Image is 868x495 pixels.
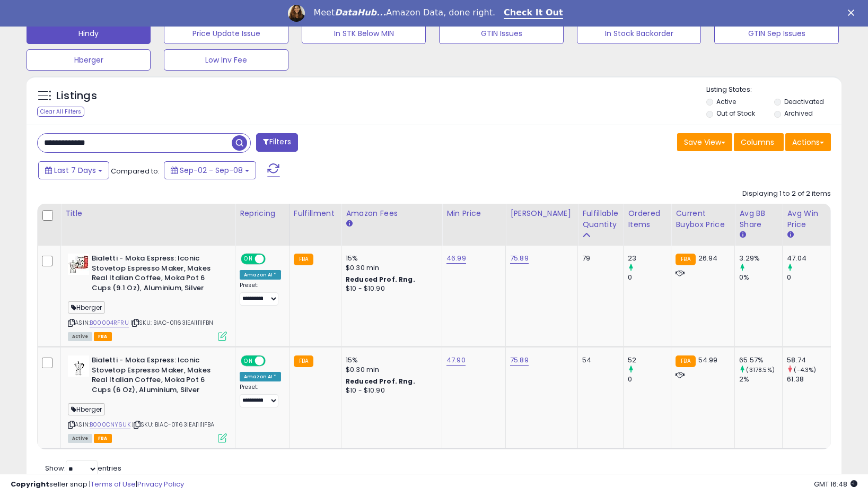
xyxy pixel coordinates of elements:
div: 0 [628,375,671,384]
div: 58.74 [787,355,830,365]
b: Bialetti - Moka Espress: Iconic Stovetop Espresso Maker, Makes Real Italian Coffee, Moka Pot 6 Cu... [92,355,221,397]
div: $10 - $10.90 [346,284,434,293]
div: 61.38 [787,375,830,384]
div: Fulfillment [294,208,337,219]
span: Compared to: [111,166,160,176]
div: Repricing [240,208,285,219]
small: Avg BB Share. [739,230,746,240]
div: 0% [739,273,782,282]
small: FBA [676,355,695,367]
a: Terms of Use [91,479,136,489]
button: Sep-02 - Sep-08 [164,161,256,179]
label: Archived [784,109,813,118]
small: FBA [676,254,695,265]
span: OFF [264,255,281,264]
button: Low Inv Fee [164,49,288,71]
span: FBA [94,332,112,341]
span: All listings currently available for purchase on Amazon [68,332,92,341]
span: ON [242,357,255,366]
span: Hberger [68,301,105,314]
span: 54.99 [698,355,718,365]
span: Hberger [68,403,105,415]
div: Close [848,10,858,16]
span: | SKU: BIAC-01163|EA|1|1|FBN [130,318,214,327]
small: (3178.5%) [746,366,774,374]
span: ON [242,255,255,264]
button: Hindy [27,23,151,44]
div: 3.29% [739,254,782,263]
button: In Stock Backorder [577,23,701,44]
div: ASIN: [68,355,227,441]
div: Amazon Fees [346,208,437,219]
button: Filters [256,133,297,152]
div: 23 [628,254,671,263]
div: ASIN: [68,254,227,340]
div: Preset: [240,282,281,306]
span: Sep-02 - Sep-08 [180,165,243,176]
button: GTIN Sep Issues [714,23,838,44]
div: 0 [787,273,830,282]
a: B000CNY6UK [90,420,130,429]
span: Show: entries [45,463,121,473]
span: | SKU: BIAC-01163|EA|1|1|FBA [132,420,215,429]
div: 47.04 [787,254,830,263]
div: 52 [628,355,671,365]
img: Profile image for Georgie [288,5,305,22]
span: Last 7 Days [54,165,96,176]
img: 41ZGLRtCcuL._SL40_.jpg [68,254,89,275]
a: Check It Out [504,7,563,19]
div: Avg BB Share [739,208,778,230]
small: Amazon Fees. [346,219,352,229]
div: 0 [628,273,671,282]
strong: Copyright [11,479,49,489]
label: Deactivated [784,97,824,106]
div: [PERSON_NAME] [510,208,573,219]
div: 79 [582,254,615,263]
a: Privacy Policy [137,479,184,489]
span: All listings currently available for purchase on Amazon [68,434,92,443]
div: 2% [739,375,782,384]
div: Meet Amazon Data, done right. [313,7,495,18]
div: Amazon AI * [240,372,281,381]
div: Preset: [240,384,281,407]
small: Avg Win Price. [787,230,793,240]
div: Min Price [446,208,501,219]
div: Amazon AI * [240,270,281,280]
button: Save View [677,133,732,151]
div: seller snap | | [11,480,184,490]
span: FBA [94,434,112,443]
label: Active [716,97,736,106]
div: Title [65,208,231,219]
small: FBA [294,254,313,265]
span: 2025-09-16 16:48 GMT [814,479,857,489]
button: Hberger [27,49,151,71]
div: Current Buybox Price [676,208,730,230]
label: Out of Stock [716,109,755,118]
button: Last 7 Days [38,161,109,179]
button: Actions [785,133,831,151]
a: 46.99 [446,253,466,264]
button: GTIN Issues [439,23,563,44]
p: Listing States: [706,85,841,95]
b: Reduced Prof. Rng. [346,275,415,284]
b: Bialetti - Moka Espress: Iconic Stovetop Espresso Maker, Makes Real Italian Coffee, Moka Pot 6 Cu... [92,254,221,296]
h5: Listings [56,89,97,103]
div: 15% [346,355,434,365]
div: Avg Win Price [787,208,826,230]
span: Columns [741,137,774,147]
small: (-4.3%) [794,366,816,374]
div: $0.30 min [346,263,434,273]
button: Columns [734,133,784,151]
div: Displaying 1 to 2 of 2 items [742,189,831,199]
button: In STK Below MIN [302,23,426,44]
div: Clear All Filters [37,107,84,117]
a: 47.90 [446,355,466,366]
a: 75.89 [510,355,529,366]
span: 26.94 [698,253,718,263]
a: B00004RFRU [90,318,129,327]
b: Reduced Prof. Rng. [346,377,415,386]
i: DataHub... [335,7,386,18]
div: 65.57% [739,355,782,365]
div: 54 [582,355,615,365]
img: 311+W-RkcDL._SL40_.jpg [68,355,89,377]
